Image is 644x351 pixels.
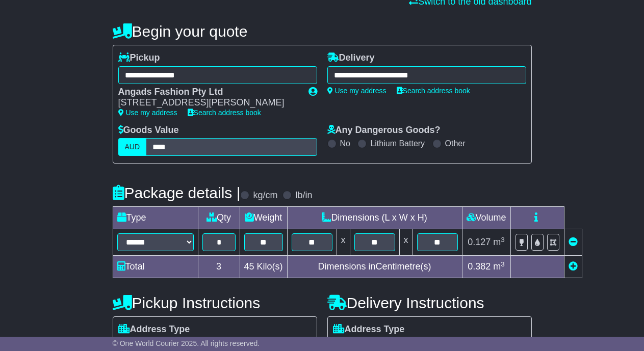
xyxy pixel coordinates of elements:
[327,125,441,136] label: Any Dangerous Goods?
[337,229,350,256] td: x
[118,52,160,64] label: Pickup
[340,139,350,148] label: No
[501,260,505,268] sup: 3
[240,207,287,229] td: Weight
[468,261,491,272] span: 0.382
[240,256,287,278] td: Kilo(s)
[370,139,425,148] label: Lithium Battery
[118,109,177,117] a: Use my address
[118,97,298,109] div: [STREET_ADDRESS][PERSON_NAME]
[253,190,277,201] label: kg/cm
[501,236,505,244] sup: 3
[327,52,375,64] label: Delivery
[113,339,260,347] span: © One World Courier 2025. All rights reserved.
[295,190,312,201] label: lb/in
[569,237,578,247] a: Remove this item
[198,256,240,278] td: 3
[493,237,505,247] span: m
[118,87,298,98] div: Angads Fashion Pty Ltd
[113,23,532,40] h4: Begin your quote
[327,87,387,95] a: Use my address
[287,256,462,278] td: Dimensions in Centimetre(s)
[569,261,578,272] a: Add new item
[333,324,405,335] label: Address Type
[113,294,317,311] h4: Pickup Instructions
[397,87,470,95] a: Search address book
[188,109,261,117] a: Search address book
[113,184,241,201] h4: Package details |
[493,261,505,272] span: m
[118,138,147,156] label: AUD
[113,207,198,229] td: Type
[445,139,466,148] label: Other
[244,261,254,272] span: 45
[118,324,190,335] label: Address Type
[399,229,413,256] td: x
[198,207,240,229] td: Qty
[118,125,179,136] label: Goods Value
[287,207,462,229] td: Dimensions (L x W x H)
[468,237,491,247] span: 0.127
[327,294,532,311] h4: Delivery Instructions
[113,256,198,278] td: Total
[462,207,510,229] td: Volume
